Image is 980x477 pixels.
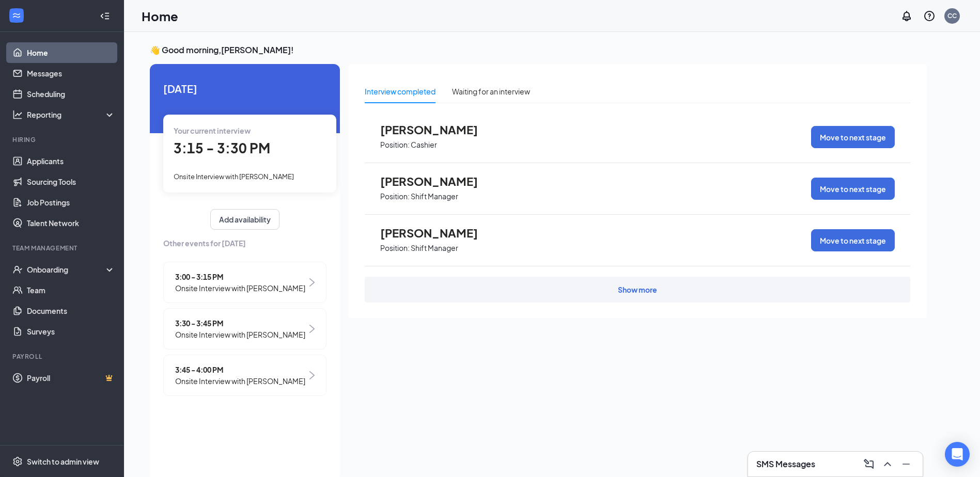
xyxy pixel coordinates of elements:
[380,226,494,240] span: [PERSON_NAME]
[100,11,110,21] svg: Collapse
[881,458,894,470] svg: ChevronUp
[452,86,530,97] div: Waiting for an interview
[174,172,294,181] span: Onsite Interview with [PERSON_NAME]
[411,140,437,150] p: Cashier
[380,192,410,201] p: Position:
[756,458,815,470] h3: SMS Messages
[27,321,115,342] a: Surveys
[27,84,115,104] a: Scheduling
[411,243,458,253] p: Shift Manager
[380,243,410,253] p: Position:
[27,192,115,213] a: Job Postings
[27,368,115,388] a: PayrollCrown
[947,11,957,20] div: CC
[12,456,23,467] svg: Settings
[11,10,22,21] svg: WorkstreamLogo
[175,271,305,282] span: 3:00 - 3:15 PM
[27,109,116,120] div: Reporting
[27,171,115,192] a: Sourcing Tools
[12,264,23,275] svg: UserCheck
[898,456,914,472] button: Minimize
[411,192,458,201] p: Shift Manager
[12,244,113,252] div: Team Management
[163,237,326,249] span: Other events for [DATE]
[163,81,326,97] span: [DATE]
[174,126,251,135] span: Your current interview
[27,213,115,233] a: Talent Network
[811,229,895,251] button: Move to next stage
[900,458,912,470] svg: Minimize
[175,364,305,375] span: 3:45 - 4:00 PM
[142,7,178,25] h1: Home
[380,123,494,136] span: [PERSON_NAME]
[945,442,970,467] div: Open Intercom Messenger
[365,86,435,97] div: Interview completed
[923,10,936,22] svg: QuestionInfo
[210,209,279,230] button: Add availability
[618,284,657,295] div: Show more
[12,352,113,361] div: Payroll
[175,317,305,329] span: 3:30 - 3:45 PM
[175,375,305,387] span: Onsite Interview with [PERSON_NAME]
[27,280,115,300] a: Team
[27,151,115,171] a: Applicants
[900,10,913,22] svg: Notifications
[27,264,106,275] div: Onboarding
[174,139,270,156] span: 3:15 - 3:30 PM
[175,282,305,294] span: Onsite Interview with [PERSON_NAME]
[811,126,895,148] button: Move to next stage
[380,174,494,188] span: [PERSON_NAME]
[27,456,99,467] div: Switch to admin view
[380,140,410,150] p: Position:
[811,178,895,200] button: Move to next stage
[12,109,23,120] svg: Analysis
[150,44,927,56] h3: 👋 Good morning, [PERSON_NAME] !
[861,456,877,472] button: ComposeMessage
[879,456,896,472] button: ChevronUp
[27,300,115,321] a: Documents
[175,329,305,340] span: Onsite Interview with [PERSON_NAME]
[27,63,115,84] a: Messages
[863,458,875,470] svg: ComposeMessage
[27,42,115,63] a: Home
[12,135,113,144] div: Hiring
